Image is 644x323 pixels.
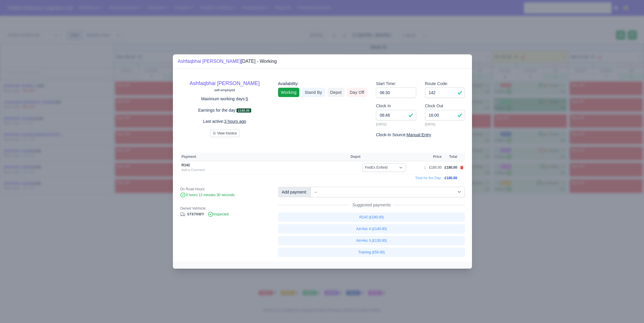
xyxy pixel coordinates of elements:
[214,88,235,92] small: self-employed
[180,107,269,114] p: Earnings for the day:
[376,103,391,109] label: Clock In
[428,161,443,174] td: £180.00
[376,122,416,127] small: [DATE]
[278,213,465,222] a: R142 (£190.00)
[428,153,443,161] th: Price
[180,212,204,216] a: ST67HWY
[407,132,431,137] u: Manual Entry
[425,122,465,127] small: [DATE]
[415,176,442,180] span: Total for the Day:
[237,108,251,113] span: £180.00
[278,80,367,87] div: Availability:
[376,80,396,87] label: Start Time:
[425,103,443,109] label: Clock Out
[445,176,457,180] span: £180.00
[181,163,313,167] div: R142
[180,153,349,161] th: Payment
[350,202,393,208] span: Suggested payments
[327,88,345,97] a: Depot
[278,88,299,97] a: Working
[180,206,269,211] div: Owned Vehhicle:
[180,96,269,102] p: Maximum working days:
[180,193,269,198] div: 9 hours 13 minutes 30 seconds
[224,119,246,124] u: 3 hours ago
[376,132,465,138] div: Clock-In Source:
[445,165,457,170] span: £180.00
[425,80,448,87] label: Route Code:
[278,248,465,257] a: Training (£50.00)
[424,165,426,170] div: 1
[208,212,229,216] span: Inspected
[278,224,465,234] a: Ad-Hoc 4 (£140.00)
[180,187,269,191] div: On Road Hours:
[180,118,269,125] p: Last active:
[443,153,459,161] th: Total
[246,96,248,101] u: 5
[278,236,465,245] a: Ad-Hoc 3 (£130.00)
[181,168,204,172] a: Add a Comment
[615,295,644,323] iframe: Chat Widget
[278,187,311,197] div: Add payment:
[178,59,241,64] a: Ashfaqbhai [PERSON_NAME]
[210,129,239,137] button: View Invoice
[347,88,367,97] a: Day Off
[178,58,277,65] div: [DATE] - Working
[190,80,260,86] a: Ashfaqbhai [PERSON_NAME]
[302,88,325,97] a: Stand By
[349,153,423,161] th: Depot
